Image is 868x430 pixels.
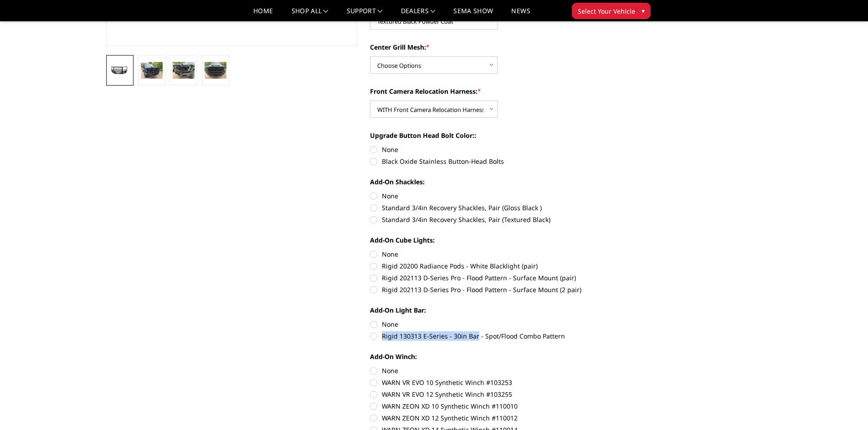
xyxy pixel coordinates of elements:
[370,273,621,283] label: Rigid 202113 D-Series Pro - Flood Pattern - Surface Mount (pair)
[370,261,621,271] label: Rigid 20200 Radiance Pods - White Blacklight (pair)
[141,62,163,78] img: 2024-2025 GMC 2500-3500 - A2 Series - Extreme Front Bumper (winch mount)
[370,177,621,187] label: Add-On Shackles:
[370,285,621,294] label: Rigid 202113 D-Series Pro - Flood Pattern - Surface Mount (2 pair)
[370,378,621,387] label: WARN VR EVO 10 Synthetic Winch #103253
[370,215,621,224] label: Standard 3/4in Recovery Shackles, Pair (Textured Black)
[370,366,621,375] label: None
[370,352,621,361] label: Add-On Winch:
[370,413,621,423] label: WARN ZEON XD 12 Synthetic Winch #110012
[401,8,436,21] a: Dealers
[205,62,226,78] img: 2024-2025 GMC 2500-3500 - A2 Series - Extreme Front Bumper (winch mount)
[173,62,195,78] img: 2024-2025 GMC 2500-3500 - A2 Series - Extreme Front Bumper (winch mount)
[370,86,621,96] label: Front Camera Relocation Harness:
[370,331,621,341] label: Rigid 130313 E-Series - 30in Bar - Spot/Flood Combo Pattern
[370,191,621,201] label: None
[642,6,645,15] span: ▾
[370,145,621,154] label: None
[370,157,621,166] label: Black Oxide Stainless Button-Head Bolts
[370,401,621,411] label: WARN ZEON XD 10 Synthetic Winch #110010
[511,8,530,21] a: News
[370,235,621,245] label: Add-On Cube Lights:
[578,6,635,16] span: Select Your Vehicle
[370,305,621,315] label: Add-On Light Bar:
[253,8,273,21] a: Home
[822,386,868,430] iframe: Chat Widget
[370,42,621,52] label: Center Grill Mesh:
[572,3,651,19] button: Select Your Vehicle
[292,8,329,21] a: shop all
[453,8,493,21] a: SEMA Show
[370,203,621,212] label: Standard 3/4in Recovery Shackles, Pair (Gloss Black )
[347,8,383,21] a: Support
[370,131,621,140] label: Upgrade Button Head Bolt Color::
[370,249,621,259] label: None
[370,319,621,329] label: None
[370,390,621,399] label: WARN VR EVO 12 Synthetic Winch #103255
[109,66,131,76] img: 2024-2025 GMC 2500-3500 - A2 Series - Extreme Front Bumper (winch mount)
